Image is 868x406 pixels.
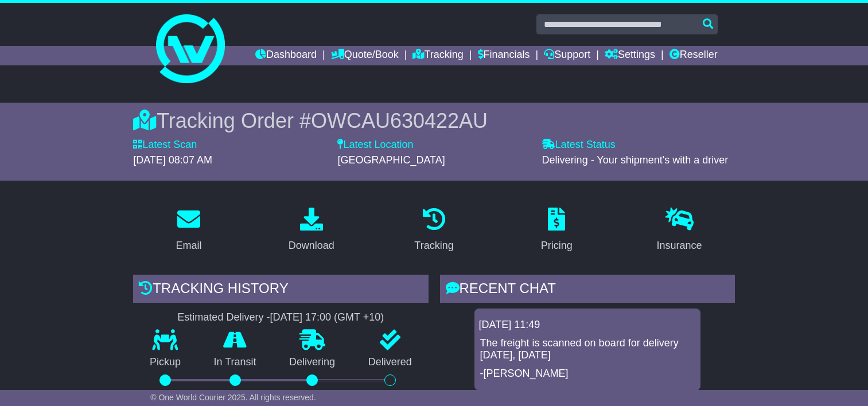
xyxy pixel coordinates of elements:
a: Reseller [670,46,718,65]
p: Delivered [352,356,429,369]
span: [GEOGRAPHIC_DATA] [337,154,445,166]
a: Insurance [649,204,709,257]
div: Email [176,238,202,253]
a: Pricing [534,204,580,257]
div: Pricing [541,238,573,253]
span: [DATE] 08:07 AM [133,154,212,166]
div: Insurance [656,238,702,253]
a: Support [544,46,590,65]
a: Quote/Book [331,46,399,65]
p: In Transit [197,356,273,369]
p: -[PERSON_NAME] [480,368,695,380]
div: [DATE] 11:49 [479,319,696,331]
label: Latest Status [542,139,616,151]
label: Latest Scan [133,139,197,151]
div: Tracking history [133,275,428,306]
div: Download [289,238,334,253]
span: OWCAU630422AU [311,109,488,132]
div: Estimated Delivery - [133,311,428,324]
a: Financials [478,46,530,65]
a: Download [281,204,342,257]
div: [DATE] 17:00 (GMT +10) [270,311,384,324]
span: © One World Courier 2025. All rights reserved. [150,393,316,402]
label: Latest Location [337,139,413,151]
span: Delivering - Your shipment's with a driver [542,154,729,166]
p: Delivering [273,356,352,369]
a: Email [169,204,209,257]
a: Tracking [412,46,463,65]
p: Pickup [133,356,197,369]
div: Tracking [414,238,453,253]
a: Settings [605,46,655,65]
div: Tracking Order # [133,108,735,133]
a: Dashboard [255,46,317,65]
div: RECENT CHAT [440,275,735,306]
a: Tracking [407,204,461,257]
p: The freight is scanned on board for delivery [DATE], [DATE] [480,337,695,362]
